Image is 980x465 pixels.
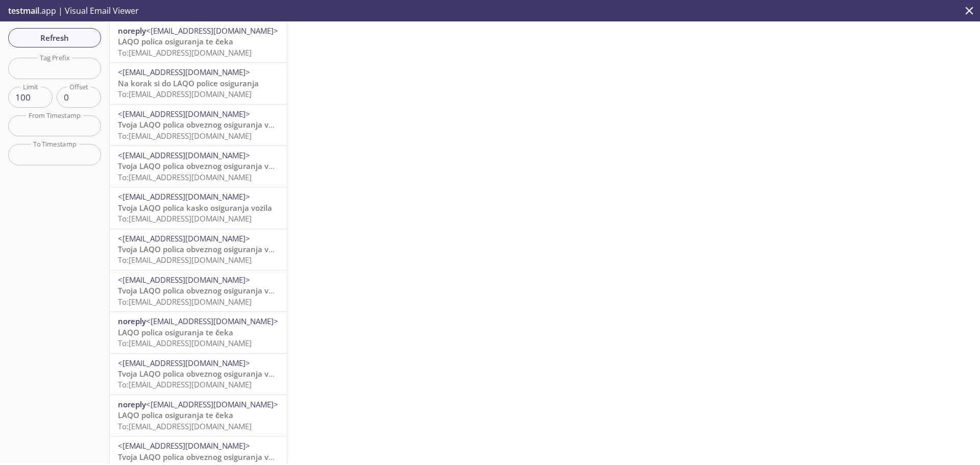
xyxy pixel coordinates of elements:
span: LAQO polica osiguranja te čeka [118,410,233,420]
span: LAQO polica osiguranja te čeka [118,36,233,46]
div: <[EMAIL_ADDRESS][DOMAIN_NAME]>Tvoja LAQO polica obveznog osiguranja vozilaTo:[EMAIL_ADDRESS][DOMA... [110,271,287,311]
div: <[EMAIL_ADDRESS][DOMAIN_NAME]>Tvoja LAQO polica obveznog osiguranja vozilaTo:[EMAIL_ADDRESS][DOMA... [110,146,287,187]
span: To: [EMAIL_ADDRESS][DOMAIN_NAME] [118,379,252,389]
span: Tvoja LAQO polica obveznog osiguranja vozila [118,161,285,171]
span: Tvoja LAQO polica obveznog osiguranja vozila [118,369,285,379]
div: noreply<[EMAIL_ADDRESS][DOMAIN_NAME]>LAQO polica osiguranja te čekaTo:[EMAIL_ADDRESS][DOMAIN_NAME] [110,395,287,436]
span: <[EMAIL_ADDRESS][DOMAIN_NAME]> [146,316,278,326]
span: <[EMAIL_ADDRESS][DOMAIN_NAME]> [118,109,250,119]
div: noreply<[EMAIL_ADDRESS][DOMAIN_NAME]>LAQO polica osiguranja te čekaTo:[EMAIL_ADDRESS][DOMAIN_NAME] [110,312,287,353]
span: <[EMAIL_ADDRESS][DOMAIN_NAME]> [118,150,250,160]
span: <[EMAIL_ADDRESS][DOMAIN_NAME]> [146,399,278,409]
span: To: [EMAIL_ADDRESS][DOMAIN_NAME] [118,255,252,265]
div: <[EMAIL_ADDRESS][DOMAIN_NAME]>Tvoja LAQO polica obveznog osiguranja vozilaTo:[EMAIL_ADDRESS][DOMA... [110,229,287,270]
span: <[EMAIL_ADDRESS][DOMAIN_NAME]> [118,233,250,243]
span: Tvoja LAQO polica obveznog osiguranja vozila [118,452,285,462]
span: <[EMAIL_ADDRESS][DOMAIN_NAME]> [118,191,250,202]
span: To: [EMAIL_ADDRESS][DOMAIN_NAME] [118,172,252,182]
div: noreply<[EMAIL_ADDRESS][DOMAIN_NAME]>LAQO polica osiguranja te čekaTo:[EMAIL_ADDRESS][DOMAIN_NAME] [110,21,287,62]
span: Tvoja LAQO polica kasko osiguranja vozila [118,203,272,213]
div: <[EMAIL_ADDRESS][DOMAIN_NAME]>Tvoja LAQO polica obveznog osiguranja vozilaTo:[EMAIL_ADDRESS][DOMA... [110,354,287,395]
span: To: [EMAIL_ADDRESS][DOMAIN_NAME] [118,47,252,58]
div: <[EMAIL_ADDRESS][DOMAIN_NAME]>Na korak si do LAQO police osiguranjaTo:[EMAIL_ADDRESS][DOMAIN_NAME] [110,63,287,104]
span: <[EMAIL_ADDRESS][DOMAIN_NAME]> [118,440,250,451]
span: Na korak si do LAQO police osiguranja [118,78,259,88]
span: Tvoja LAQO polica obveznog osiguranja vozila [118,244,285,254]
span: <[EMAIL_ADDRESS][DOMAIN_NAME]> [146,26,278,36]
span: noreply [118,316,146,326]
span: To: [EMAIL_ADDRESS][DOMAIN_NAME] [118,89,252,99]
span: To: [EMAIL_ADDRESS][DOMAIN_NAME] [118,213,252,224]
div: <[EMAIL_ADDRESS][DOMAIN_NAME]>Tvoja LAQO polica obveznog osiguranja vozilaTo:[EMAIL_ADDRESS][DOMA... [110,105,287,145]
span: <[EMAIL_ADDRESS][DOMAIN_NAME]> [118,67,250,77]
span: To: [EMAIL_ADDRESS][DOMAIN_NAME] [118,421,252,431]
span: Tvoja LAQO polica obveznog osiguranja vozila [118,285,285,296]
button: Refresh [8,28,101,47]
span: <[EMAIL_ADDRESS][DOMAIN_NAME]> [118,275,250,285]
span: To: [EMAIL_ADDRESS][DOMAIN_NAME] [118,338,252,348]
span: Tvoja LAQO polica obveznog osiguranja vozila [118,119,285,130]
span: To: [EMAIL_ADDRESS][DOMAIN_NAME] [118,131,252,141]
span: LAQO polica osiguranja te čeka [118,327,233,337]
span: <[EMAIL_ADDRESS][DOMAIN_NAME]> [118,358,250,368]
span: noreply [118,26,146,36]
span: To: [EMAIL_ADDRESS][DOMAIN_NAME] [118,297,252,307]
span: noreply [118,399,146,409]
div: <[EMAIL_ADDRESS][DOMAIN_NAME]>Tvoja LAQO polica kasko osiguranja vozilaTo:[EMAIL_ADDRESS][DOMAIN_... [110,187,287,228]
span: testmail [8,5,39,16]
span: Refresh [16,31,93,44]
